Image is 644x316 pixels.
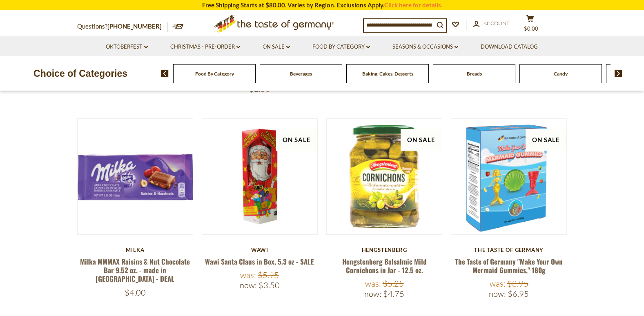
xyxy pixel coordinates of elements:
[78,119,193,234] img: Milka MMMAX Raisins & Nut Chocolate Bar 9.52 oz. - made in Austria - DEAL
[508,289,529,299] span: $6.95
[362,71,413,77] a: Baking, Cakes, Desserts
[258,270,279,280] span: $5.95
[106,42,148,51] a: Oktoberfest
[170,42,240,51] a: Christmas - PRE-ORDER
[451,119,567,234] img: The Taste of Germany "Make Your Own Mermaid Gummies," 180g
[481,42,538,51] a: Download Catalog
[195,71,234,77] a: Food By Category
[490,278,506,289] label: Was:
[554,71,568,77] a: Candy
[467,71,482,77] a: Breads
[161,70,169,77] img: previous arrow
[507,278,528,289] span: $8.95
[455,256,563,275] a: The Taste of Germany "Make Your Own Mermaid Gummies," 180g
[77,247,194,253] div: Milka
[384,1,442,9] a: Click here for details.
[263,42,290,51] a: On Sale
[202,119,318,234] img: Wawi Santa Claus in Box, 5.3 oz - SALE
[518,15,543,35] button: $0.00
[327,119,442,234] img: Hengstenberg Balsalmic Mild Cornichons in Jar - 12.5 oz.
[524,25,538,32] span: $0.00
[290,71,312,77] a: Beverages
[77,21,168,32] p: Questions?
[326,247,443,253] div: Hengstenberg
[451,247,567,253] div: The Taste of Germany
[240,280,257,290] label: Now:
[392,42,458,51] a: Seasons & Occasions
[80,256,190,284] a: Milka MMMAX Raisins & Nut Chocolate Bar 9.52 oz. - made in [GEOGRAPHIC_DATA] - DEAL
[489,289,506,299] label: Now:
[365,278,381,289] label: Was:
[107,22,162,30] a: [PHONE_NUMBER]
[342,256,427,275] a: Hengstenberg Balsalmic Mild Cornichons in Jar - 12.5 oz.
[202,247,318,253] div: Wawi
[364,289,381,299] label: Now:
[383,289,404,299] span: $4.75
[258,280,280,290] span: $3.50
[205,256,314,267] a: Wawi Santa Claus in Box, 5.3 oz - SALE
[240,270,256,280] label: Was:
[473,19,510,28] a: Account
[383,278,404,289] span: $5.25
[484,20,510,27] span: Account
[125,287,146,298] span: $4.00
[615,70,622,77] img: next arrow
[312,42,370,51] a: Food By Category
